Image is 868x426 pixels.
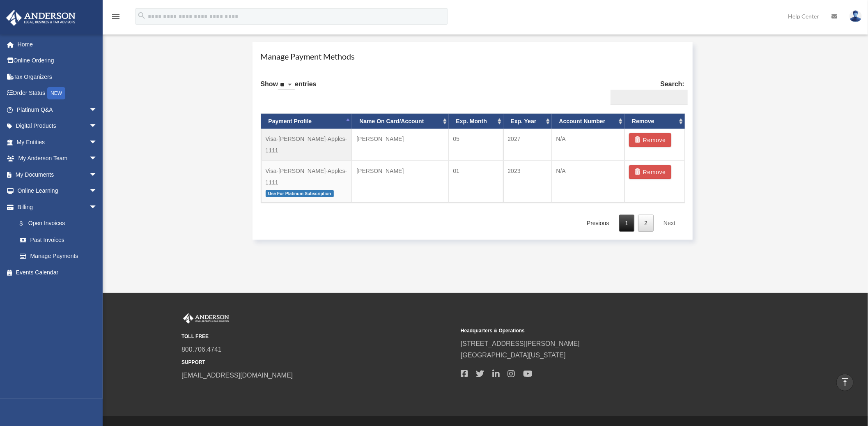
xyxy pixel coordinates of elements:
[24,219,28,229] span: $
[461,340,580,347] a: [STREET_ADDRESS][PERSON_NAME]
[181,313,231,324] img: Anderson Advisors Platinum Portal
[6,53,110,69] a: Online Ordering
[552,161,625,203] td: N/A
[6,118,110,134] a: Digital Productsarrow_drop_down
[619,215,635,232] a: 1
[611,90,688,106] input: Search:
[6,166,110,183] a: My Documentsarrow_drop_down
[181,358,455,367] small: SUPPORT
[181,372,293,379] a: [EMAIL_ADDRESS][DOMAIN_NAME]
[6,134,110,150] a: My Entitiesarrow_drop_down
[607,78,684,106] label: Search:
[89,134,106,151] span: arrow_drop_down
[449,161,503,203] td: 01
[503,114,552,129] th: Exp. Year: activate to sort column ascending
[657,215,682,232] a: Next
[6,36,110,53] a: Home
[11,248,106,265] a: Manage Payments
[261,51,685,62] h4: Manage Payment Methods
[111,14,121,21] a: menu
[89,199,106,216] span: arrow_drop_down
[11,232,110,248] a: Past Invoices
[6,183,110,199] a: Online Learningarrow_drop_down
[352,161,448,203] td: [PERSON_NAME]
[111,12,121,21] i: menu
[461,327,734,335] small: Headquarters & Operations
[137,11,146,20] i: search
[352,114,448,129] th: Name On Card/Account: activate to sort column ascending
[6,264,110,281] a: Events Calendar
[840,377,850,387] i: vertical_align_top
[47,87,65,99] div: NEW
[89,166,106,183] span: arrow_drop_down
[352,129,448,161] td: [PERSON_NAME]
[261,129,352,161] td: Visa-[PERSON_NAME]-Apples-1111
[89,150,106,167] span: arrow_drop_down
[89,118,106,135] span: arrow_drop_down
[552,114,625,129] th: Account Number: activate to sort column ascending
[449,129,503,161] td: 05
[89,101,106,118] span: arrow_drop_down
[638,215,654,232] a: 2
[581,215,615,232] a: Previous
[629,165,671,179] button: Remove
[629,133,671,147] button: Remove
[836,374,854,391] a: vertical_align_top
[850,10,862,22] img: User Pic
[11,215,110,232] a: $Open Invoices
[6,69,110,85] a: Tax Organizers
[461,352,566,359] a: [GEOGRAPHIC_DATA][US_STATE]
[6,101,110,118] a: Platinum Q&Aarrow_drop_down
[266,190,334,197] span: Use For Platinum Subscription
[503,161,552,203] td: 2023
[4,10,78,26] img: Anderson Advisors Platinum Portal
[6,199,110,215] a: Billingarrow_drop_down
[449,114,503,129] th: Exp. Month: activate to sort column ascending
[503,129,552,161] td: 2027
[6,150,110,167] a: My Anderson Teamarrow_drop_down
[181,346,222,353] a: 800.706.4741
[261,161,352,203] td: Visa-[PERSON_NAME]-Apples-1111
[261,78,317,98] label: Show entries
[552,129,625,161] td: N/A
[261,114,352,129] th: Payment Profile: activate to sort column descending
[89,183,106,200] span: arrow_drop_down
[181,332,455,341] small: TOLL FREE
[6,85,110,102] a: Order StatusNEW
[625,114,685,129] th: Remove: activate to sort column ascending
[278,81,295,90] select: Showentries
